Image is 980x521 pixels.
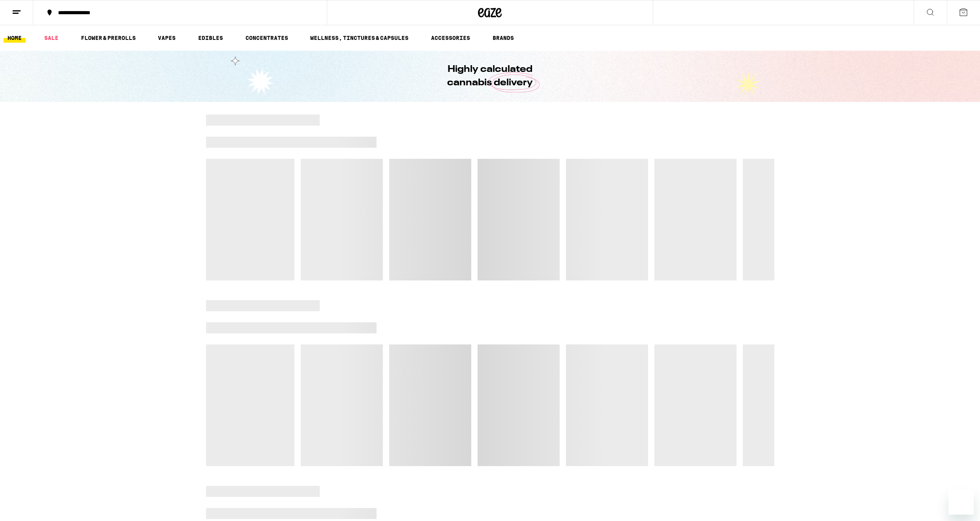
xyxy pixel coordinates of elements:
[425,63,555,90] h1: Highly calculated cannabis delivery
[154,33,180,43] a: VAPES
[242,33,292,43] a: CONCENTRATES
[40,33,62,43] a: SALE
[306,33,412,43] a: WELLNESS, TINCTURES & CAPSULES
[77,33,140,43] a: FLOWER & PREROLLS
[194,33,227,43] a: EDIBLES
[489,33,518,43] a: BRANDS
[4,33,26,43] a: HOME
[948,489,974,515] iframe: Button to launch messaging window
[427,33,474,43] a: ACCESSORIES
